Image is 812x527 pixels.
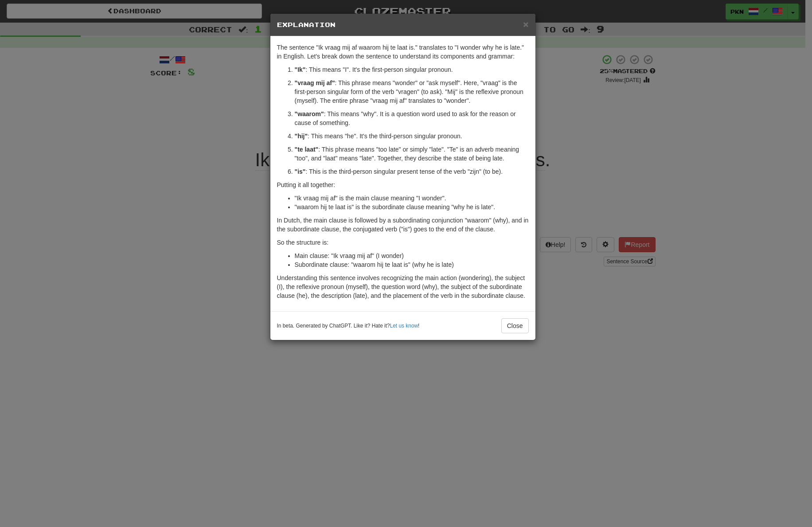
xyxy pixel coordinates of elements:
p: : This means "I". It's the first-person singular pronoun. [295,65,529,74]
strong: "vraag mij af" [295,79,335,86]
p: In Dutch, the main clause is followed by a subordinating conjunction "waarom" (why), and in the s... [277,216,529,234]
li: Subordinate clause: "waarom hij te laat is" (why he is late) [295,260,529,269]
li: "Ik vraag mij af" is the main clause meaning "I wonder". [295,194,529,203]
p: : This means "why". It is a question word used to ask for the reason or cause of something. [295,109,529,127]
small: In beta. Generated by ChatGPT. Like it? Hate it? ! [277,322,420,330]
p: Understanding this sentence involves recognizing the main action (wondering), the subject (I), th... [277,273,529,300]
span: × [523,19,528,29]
p: : This is the third-person singular present tense of the verb "zijn" (to be). [295,167,529,176]
strong: "is" [295,168,306,175]
li: "waarom hij te laat is" is the subordinate clause meaning "why he is late". [295,203,529,211]
p: : This means "he". It's the third-person singular pronoun. [295,132,529,141]
li: Main clause: "Ik vraag mij af" (I wonder) [295,251,529,260]
p: Putting it all together: [277,180,529,189]
p: : This phrase means "wonder" or "ask myself". Here, "vraag" is the first-person singular form of ... [295,78,529,105]
button: Close [523,20,528,29]
a: Let us know [390,323,418,329]
button: Close [501,318,529,333]
p: : This phrase means "too late" or simply "late". "Te" is an adverb meaning "too", and "laat" mean... [295,145,529,163]
strong: "hij" [295,133,308,140]
strong: "waarom" [295,110,324,117]
p: So the structure is: [277,238,529,247]
h5: Explanation [277,20,529,29]
p: The sentence "Ik vraag mij af waarom hij te laat is." translates to "I wonder why he is late." in... [277,43,529,61]
strong: "Ik" [295,66,306,73]
strong: "te laat" [295,146,319,153]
